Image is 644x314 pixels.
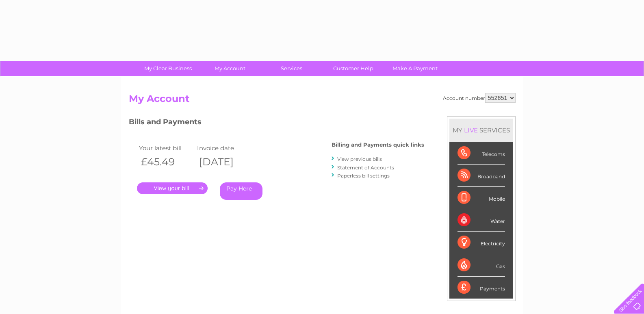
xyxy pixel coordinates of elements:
a: Paperless bill settings [337,173,390,179]
div: Broadband [458,165,505,187]
div: Gas [458,254,505,277]
th: [DATE] [195,154,254,170]
div: LIVE [462,126,479,134]
td: Your latest bill [137,143,195,154]
div: Telecoms [458,142,505,165]
a: Make A Payment [382,61,449,76]
a: Statement of Accounts [337,165,394,171]
a: Customer Help [320,61,387,76]
th: £45.49 [137,154,195,170]
h2: My Account [129,93,516,108]
a: My Clear Business [134,61,202,76]
div: Mobile [458,187,505,209]
div: MY SERVICES [449,119,513,142]
a: . [137,182,208,194]
a: My Account [196,61,263,76]
div: Electricity [458,232,505,254]
h4: Billing and Payments quick links [332,142,424,148]
td: Invoice date [195,143,254,154]
div: Account number [443,93,516,103]
a: View previous bills [337,156,382,162]
a: Services [258,61,325,76]
h3: Bills and Payments [129,116,424,130]
div: Payments [458,277,505,299]
a: Pay Here [220,182,262,200]
div: Water [458,209,505,232]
